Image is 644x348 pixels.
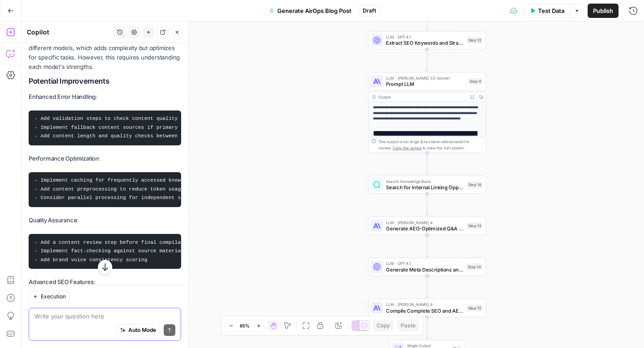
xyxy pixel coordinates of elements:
div: LLM · GPT-4.1Extract SEO Keywords and StrategyStep 12 [368,31,486,50]
strong: Quality Assurance [29,216,77,224]
span: Generate AirOps Blog Post [277,6,352,15]
div: Search Knowledge BaseSearch for Internal Linking OpportunitiesStep 16 [368,176,486,194]
g: Edge from step_15 to end [426,317,428,339]
strong: Advanced SEO Features [29,278,94,285]
span: Paste [401,322,415,330]
span: Publish [593,6,613,15]
div: Step 14 [466,263,483,270]
g: Edge from step_13 to step_14 [426,235,428,257]
strong: Enhanced Error Handling [29,93,96,100]
span: LLM · GPT-4.1 [386,260,463,267]
p: : [29,154,181,163]
p: : [29,92,181,102]
div: This output is too large & has been abbreviated for review. to view the full content. [378,139,483,151]
button: Paste [397,320,419,331]
span: LLM · [PERSON_NAME] 4 [386,219,463,225]
span: Compile Complete SEO and AEO Optimized Blog Post [386,307,463,314]
span: 85% [240,322,250,329]
code: - Add validation steps to check content quality before proceeding - Implement fallback content so... [34,116,233,139]
p: : Different steps use different models, which adds complexity but optimizes for specific tasks. H... [29,34,181,72]
code: - Implement caching for frequently accessed knowledge base content - Add content preprocessing to... [34,178,297,200]
code: - Add a content review step before final compilation - Implement fact-checking against source mat... [34,240,193,263]
div: LLM · [PERSON_NAME] 4Compile Complete SEO and AEO Optimized Blog PostStep 15 [368,299,486,317]
button: Auto Mode [116,324,160,336]
h2: Potential Improvements [29,77,181,85]
div: Step 15 [466,305,483,311]
div: Step 16 [466,181,483,188]
span: Generate AEO-Optimized Q&A Section [386,225,463,232]
span: Extract SEO Keywords and Strategy [386,39,463,47]
div: Step 12 [466,37,483,43]
div: LLM · GPT-4.1Generate Meta Descriptions and Structured DataStep 14 [368,258,486,276]
div: Copilot [27,28,111,37]
button: Generate AirOps Blog Post [264,4,357,18]
span: Copy the output [393,145,422,150]
p: : [29,216,181,225]
span: Auto Mode [128,326,156,334]
span: Draft [363,7,376,15]
button: Execution [29,291,70,302]
span: Search Knowledge Base [386,178,463,185]
div: Output [378,94,465,100]
span: LLM · [PERSON_NAME] 3.5 Sonnet [386,75,465,81]
div: Step 13 [466,222,483,229]
g: Edge from step_16 to step_13 [426,194,428,216]
span: LLM · [PERSON_NAME] 4 [386,301,463,308]
p: : [29,277,181,287]
span: Copy [377,322,390,330]
g: Edge from step_14 to step_15 [426,276,428,298]
span: Test Data [538,6,564,15]
button: Copy [373,320,394,331]
div: Step 6 [468,78,483,85]
span: LLM · GPT-4.1 [386,34,463,40]
span: Generate Meta Descriptions and Structured Data [386,266,463,273]
g: Edge from step_12 to step_6 [426,49,428,71]
span: Prompt LLM [386,80,465,88]
button: Test Data [524,4,570,18]
button: Publish [588,4,619,18]
span: Execution [41,293,66,301]
div: LLM · [PERSON_NAME] 4Generate AEO-Optimized Q&A SectionStep 13 [368,216,486,235]
span: Search for Internal Linking Opportunities [386,183,463,191]
g: Edge from step_11 to step_12 [426,8,428,30]
g: Edge from step_6 to step_16 [426,153,428,175]
strong: Performance Optimization [29,155,99,162]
